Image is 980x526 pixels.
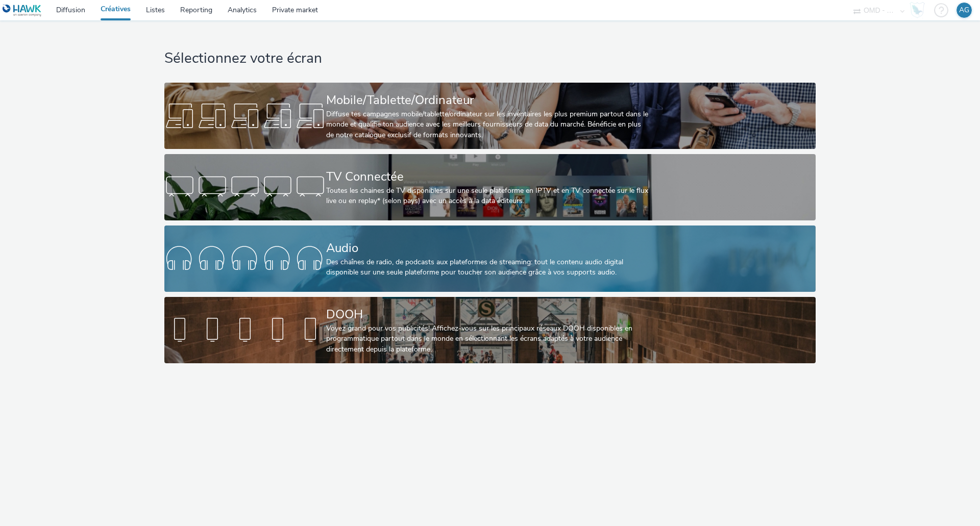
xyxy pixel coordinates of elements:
a: TV ConnectéeToutes les chaines de TV disponibles sur une seule plateforme en IPTV et en TV connec... [164,154,815,220]
div: Voyez grand pour vos publicités! Affichez-vous sur les principaux réseaux DOOH disponibles en pro... [326,323,650,355]
a: AudioDes chaînes de radio, de podcasts aux plateformes de streaming: tout le contenu audio digita... [164,226,815,292]
div: TV Connectée [326,168,650,186]
div: Mobile/Tablette/Ordinateur [326,91,650,109]
div: Diffuse tes campagnes mobile/tablette/ordinateur sur les inventaires les plus premium partout dan... [326,109,650,140]
img: Hawk Academy [910,2,925,18]
a: Mobile/Tablette/OrdinateurDiffuse tes campagnes mobile/tablette/ordinateur sur les inventaires le... [164,83,815,149]
div: AG [959,3,969,18]
img: undefined Logo [3,4,42,17]
div: Toutes les chaines de TV disponibles sur une seule plateforme en IPTV et en TV connectée sur le f... [326,186,650,207]
div: Audio [326,239,650,257]
a: Hawk Academy [910,2,929,18]
div: Des chaînes de radio, de podcasts aux plateformes de streaming: tout le contenu audio digital dis... [326,257,650,278]
h1: Sélectionnez votre écran [164,49,815,68]
a: DOOHVoyez grand pour vos publicités! Affichez-vous sur les principaux réseaux DOOH disponibles en... [164,297,815,363]
div: DOOH [326,306,650,323]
